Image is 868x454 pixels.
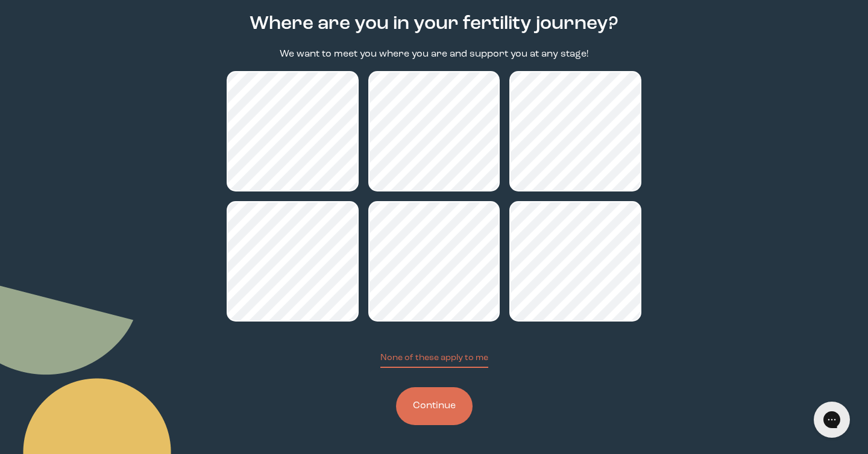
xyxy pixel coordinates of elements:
p: We want to meet you where you are and support you at any stage! [280,48,588,61]
button: Continue [396,387,473,425]
h2: Where are you in your fertility journey? [250,10,618,38]
button: None of these apply to me [380,352,488,368]
iframe: Gorgias live chat messenger [808,397,856,442]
